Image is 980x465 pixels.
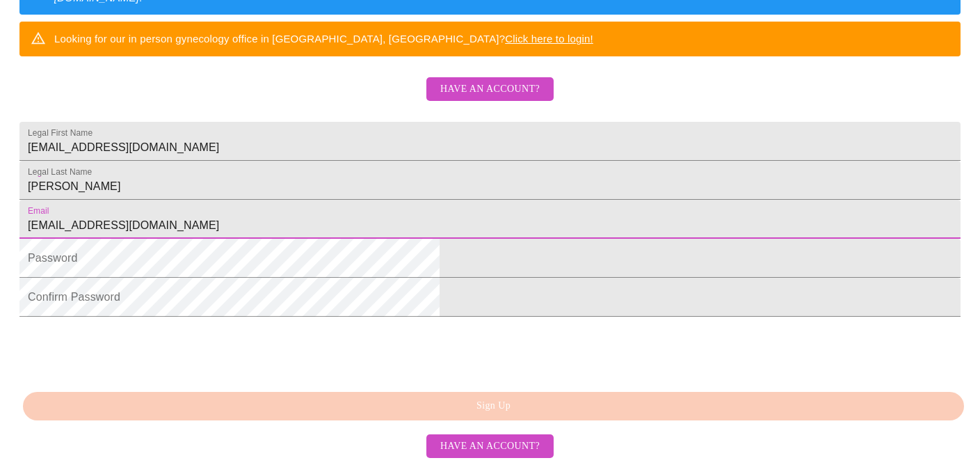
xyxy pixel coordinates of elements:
button: Have an account? [426,77,554,102]
div: Looking for our in person gynecology office in [GEOGRAPHIC_DATA], [GEOGRAPHIC_DATA]? [54,26,593,52]
span: Have an account? [440,438,540,455]
button: Have an account? [426,434,554,459]
a: Have an account? [423,439,557,451]
span: Have an account? [440,81,540,98]
a: Click here to login! [505,33,593,45]
iframe: reCAPTCHA [19,324,231,378]
a: Have an account? [423,93,557,104]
